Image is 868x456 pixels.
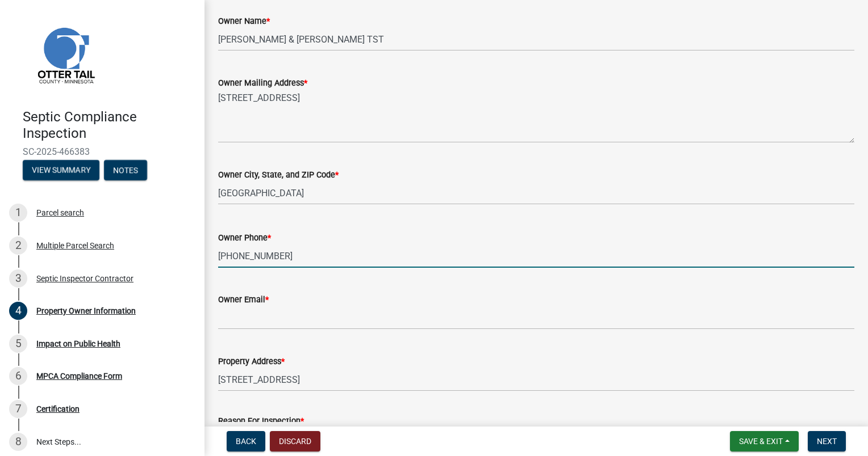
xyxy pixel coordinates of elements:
[23,160,99,180] button: View Summary
[23,109,195,142] h4: Septic Compliance Inspection
[36,372,122,380] div: MPCA Compliance Form
[730,431,799,451] button: Save & Exit
[218,417,304,425] label: Reason For Inspection
[36,340,120,348] div: Impact on Public Health
[36,209,84,217] div: Parcel search
[23,146,182,157] span: SC-2025-466383
[36,275,133,282] div: Septic Inspector Contractor
[9,204,27,222] div: 1
[36,405,80,413] div: Certification
[23,166,99,175] wm-modal-confirm: Summary
[9,433,27,451] div: 8
[23,12,108,97] img: Otter Tail County, Minnesota
[218,234,271,242] label: Owner Phone
[36,307,136,315] div: Property Owner Information
[218,296,269,304] label: Owner Email
[9,269,27,288] div: 3
[218,358,285,366] label: Property Address
[739,437,783,446] span: Save & Exit
[218,171,339,179] label: Owner City, State, and ZIP Code
[227,431,265,451] button: Back
[218,79,307,87] label: Owner Mailing Address
[104,160,147,180] button: Notes
[9,237,27,255] div: 2
[9,335,27,353] div: 5
[9,302,27,320] div: 4
[236,437,256,446] span: Back
[817,437,837,446] span: Next
[36,242,114,250] div: Multiple Parcel Search
[270,431,320,451] button: Discard
[808,431,846,451] button: Next
[218,18,270,26] label: Owner Name
[9,400,27,418] div: 7
[9,367,27,385] div: 6
[104,166,147,175] wm-modal-confirm: Notes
